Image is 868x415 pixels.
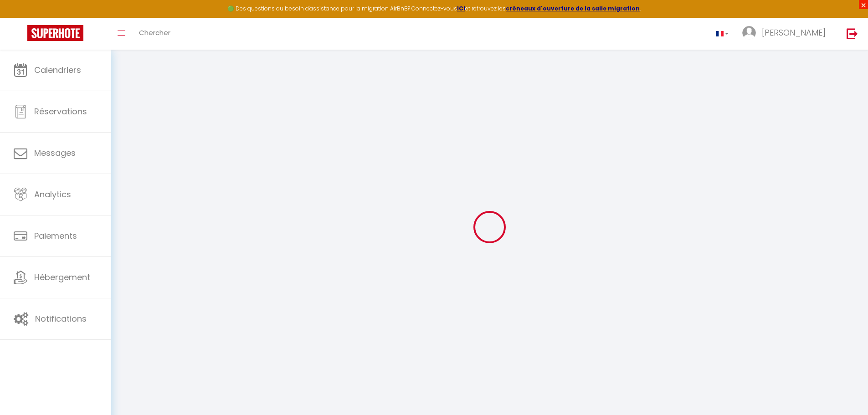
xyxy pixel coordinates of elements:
span: Réservations [34,106,87,117]
img: logout [847,28,858,39]
a: Chercher [132,18,177,50]
span: Analytics [34,189,71,200]
span: Notifications [35,313,87,324]
iframe: Chat [829,374,861,408]
span: Paiements [34,230,77,241]
span: Calendriers [34,64,81,76]
span: Messages [34,147,76,159]
img: Super Booking [27,25,83,41]
img: ... [742,26,756,40]
button: Ouvrir le widget de chat LiveChat [7,4,35,31]
a: ... [PERSON_NAME] [735,18,837,50]
span: Hébergement [34,272,90,283]
a: créneaux d'ouverture de la salle migration [506,5,640,12]
span: [PERSON_NAME] [762,27,826,38]
span: Chercher [139,28,170,37]
a: ICI [457,5,465,12]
